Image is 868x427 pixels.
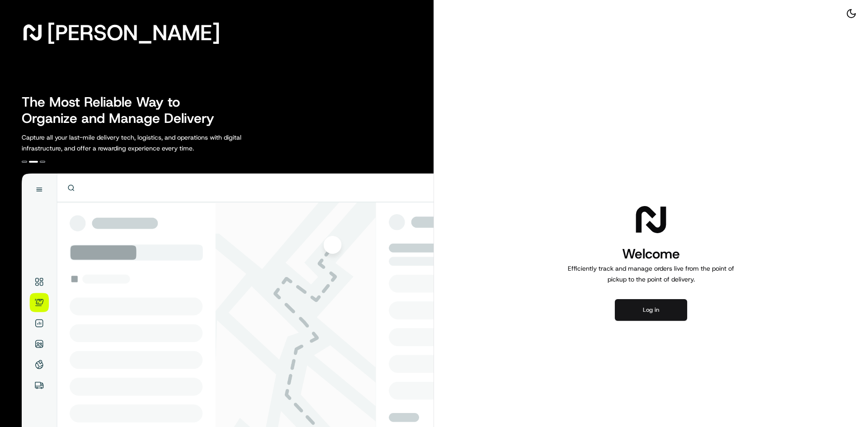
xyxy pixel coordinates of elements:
[615,299,687,321] button: Log in
[564,245,738,263] h1: Welcome
[47,23,220,42] span: [PERSON_NAME]
[22,132,282,154] p: Capture all your last-mile delivery tech, logistics, and operations with digital infrastructure, ...
[564,263,738,285] p: Efficiently track and manage orders live from the point of pickup to the point of delivery.
[22,94,224,127] h2: The Most Reliable Way to Organize and Manage Delivery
